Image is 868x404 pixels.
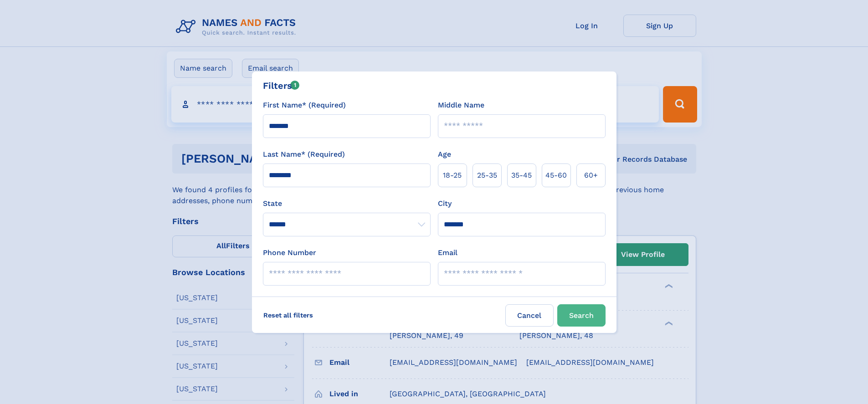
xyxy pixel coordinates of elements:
[438,198,452,209] label: City
[438,247,457,258] label: Email
[557,304,606,327] button: Search
[505,304,554,327] label: Cancel
[263,149,345,160] label: Last Name* (Required)
[263,100,346,111] label: First Name* (Required)
[438,149,451,160] label: Age
[263,79,300,92] div: Filters
[263,247,316,258] label: Phone Number
[477,170,497,181] span: 25‑35
[584,170,598,181] span: 60+
[438,100,484,111] label: Middle Name
[257,304,319,326] label: Reset all filters
[511,170,532,181] span: 35‑45
[443,170,462,181] span: 18‑25
[263,198,431,209] label: State
[545,170,567,181] span: 45‑60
